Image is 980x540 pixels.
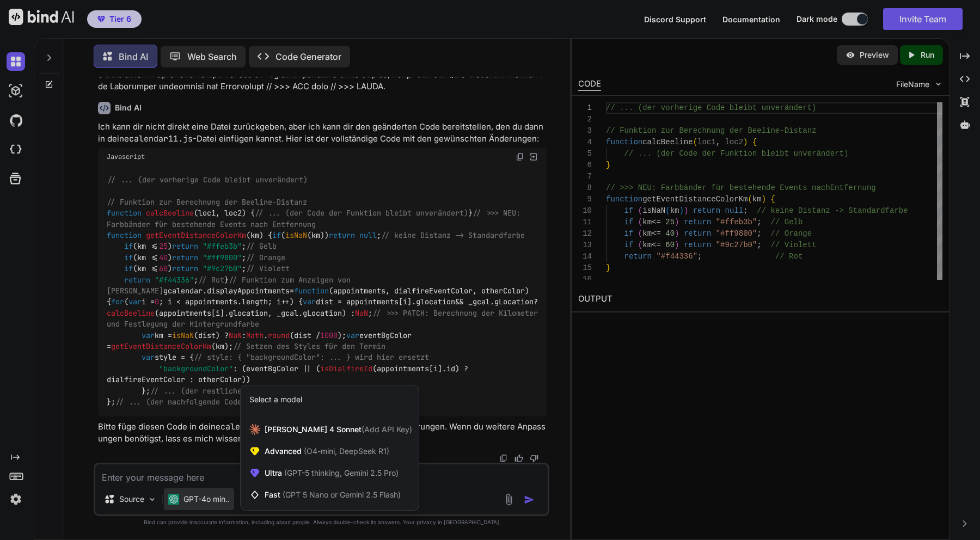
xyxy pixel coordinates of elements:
span: (O4-mini, DeepSeek R1) [302,446,389,456]
span: (GPT-5 thinking, Gemini 2.5 Pro) [282,468,399,477]
span: [PERSON_NAME] 4 Sonnet [265,424,412,435]
span: Fast [265,489,401,500]
div: Select a model [249,394,302,405]
span: (GPT 5 Nano or Gemini 2.5 Flash) [283,490,401,499]
span: Advanced [265,446,389,457]
span: (Add API Key) [362,425,412,434]
span: Ultra [265,468,399,478]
